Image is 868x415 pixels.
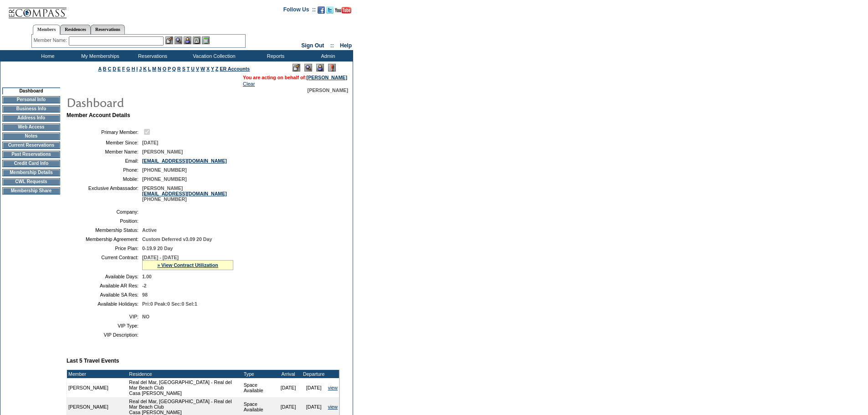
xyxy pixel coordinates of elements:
a: H [132,66,135,72]
a: T [187,66,190,72]
a: Clear [243,81,255,87]
div: Member Name: [34,36,69,44]
td: Business Info [2,105,60,113]
a: Become our fan on Facebook [318,9,325,15]
td: My Memberships [73,50,125,61]
td: Exclusive Ambassador: [70,185,139,202]
img: View [175,36,182,44]
span: [PHONE_NUMBER] [142,167,187,173]
a: L [148,66,151,72]
td: VIP Description: [70,332,139,338]
a: » View Contract Utilization [157,262,218,268]
a: O [163,66,166,72]
a: R [177,66,181,72]
td: Departure [301,370,327,378]
td: Admin [301,50,353,61]
td: Available Holidays: [70,301,139,307]
td: Membership Share [2,187,60,195]
span: [DATE] [142,140,158,145]
span: [PERSON_NAME] [308,87,348,93]
a: Sign Out [301,42,324,49]
img: b_calculator.gif [202,36,210,44]
img: Subscribe to our YouTube Channel [335,7,351,14]
b: Last 5 Travel Events [67,358,119,364]
a: Subscribe to our YouTube Channel [335,9,351,15]
td: Arrival [276,370,301,378]
a: F [122,66,125,72]
a: N [158,66,161,72]
img: Log Concern/Member Elevation [328,64,336,72]
td: Address Info [2,114,60,122]
td: Notes [2,133,60,140]
td: Past Reservations [2,151,60,158]
td: Member Name: [70,149,139,154]
a: X [206,66,210,72]
td: Type [242,370,276,378]
a: [EMAIL_ADDRESS][DOMAIN_NAME] [142,158,227,164]
span: Custom Deferred v3.09 20 Day [142,236,212,242]
img: Impersonate [184,36,191,44]
a: G [126,66,130,72]
span: 0-19.9 20 Day [142,246,173,251]
img: Edit Mode [293,64,300,72]
td: Reports [248,50,301,61]
a: C [108,66,111,72]
td: [DATE] [301,378,327,397]
td: Reservations [125,50,178,61]
td: Residence [128,370,242,378]
span: You are acting on behalf of: [243,75,347,80]
td: Available SA Res: [70,292,139,297]
td: Membership Details [2,169,60,176]
a: U [191,66,195,72]
span: [PERSON_NAME] [PHONE_NUMBER] [142,185,227,202]
span: -2 [142,283,146,288]
a: S [182,66,185,72]
a: Follow us on Twitter [326,9,334,15]
td: Position: [70,218,139,224]
a: J [139,66,142,72]
img: pgTtlDashboard.gif [66,93,248,111]
img: View Mode [304,64,312,72]
td: VIP Type: [70,323,139,328]
td: Follow Us :: [283,5,316,16]
td: Mobile: [70,176,139,182]
a: Q [172,66,176,72]
td: Membership Status: [70,227,139,233]
td: Price Plan: [70,246,139,251]
a: Y [211,66,214,72]
td: Space Available [242,378,276,397]
a: Residences [60,25,91,34]
a: Reservations [91,25,125,34]
b: Member Account Details [67,112,130,118]
a: ER Accounts [220,66,250,72]
span: [PERSON_NAME] [142,149,183,154]
a: I [136,66,138,72]
td: Phone: [70,167,139,173]
a: K [143,66,147,72]
a: E [118,66,121,72]
span: Pri:0 Peak:0 Sec:0 Sel:1 [142,301,197,307]
td: Member Since: [70,140,139,145]
td: Available AR Res: [70,283,139,288]
td: [DATE] [276,378,301,397]
span: 1.00 [142,274,152,279]
a: [EMAIL_ADDRESS][DOMAIN_NAME] [142,191,227,196]
a: [PERSON_NAME] [307,75,347,80]
img: Follow us on Twitter [326,6,334,14]
td: Real del Mar, [GEOGRAPHIC_DATA] - Real del Mar Beach Club Casa [PERSON_NAME] [128,378,242,397]
td: Dashboard [2,87,60,94]
span: [PHONE_NUMBER] [142,176,187,182]
a: Help [340,42,352,49]
td: Home [21,50,73,61]
td: Current Contract: [70,255,139,270]
td: Personal Info [2,96,60,103]
img: Reservations [193,36,200,44]
a: P [168,66,171,72]
td: Vacation Collection [178,50,248,61]
td: Member [67,370,128,378]
td: Primary Member: [70,128,139,136]
span: 98 [142,292,148,297]
span: :: [330,42,334,49]
td: Membership Agreement: [70,236,139,242]
a: W [200,66,205,72]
